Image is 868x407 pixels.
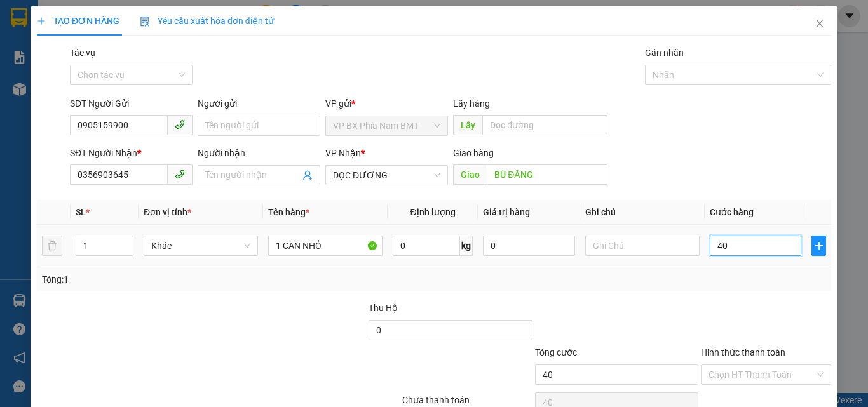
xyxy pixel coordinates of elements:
span: Định lượng [410,207,455,217]
span: user-add [302,170,313,180]
input: Dọc đường [487,164,607,185]
img: icon [140,17,150,27]
span: Khác [151,236,250,255]
span: close [815,18,825,29]
span: Giao hàng [453,148,494,158]
input: Dọc đường [482,115,607,135]
span: Lấy [453,115,482,135]
div: VP gửi [325,97,448,110]
span: VP Nhận [325,148,361,158]
button: plus [811,236,826,256]
button: Close [802,6,837,42]
span: kg [460,236,473,256]
div: Tổng: 1 [42,272,336,286]
label: Hình thức thanh toán [701,347,785,357]
input: 0 [483,236,574,256]
span: Cước hàng [710,207,754,217]
input: VD: Bàn, Ghế [268,236,383,256]
th: Ghi chú [580,200,705,225]
span: VP BX Phía Nam BMT [333,116,440,135]
div: SĐT Người Gửi [70,97,193,110]
span: Giao [453,164,487,185]
label: Gán nhãn [645,48,684,58]
span: Tên hàng [268,207,309,217]
span: DỌC ĐƯỜNG [333,166,440,185]
span: plus [37,17,46,25]
div: SĐT Người Nhận [70,146,193,160]
span: TẠO ĐƠN HÀNG [37,16,119,26]
span: plus [812,241,825,251]
span: Đơn vị tính [144,207,191,217]
span: SL [76,207,86,217]
button: delete [42,236,62,256]
span: phone [175,169,185,179]
span: Lấy hàng [453,98,490,109]
span: Yêu cầu xuất hóa đơn điện tử [140,16,274,26]
span: Thu Hộ [369,303,398,313]
span: Tổng cước [535,347,577,357]
input: Ghi Chú [585,236,700,256]
span: phone [175,119,185,130]
label: Tác vụ [70,48,95,58]
span: Giá trị hàng [483,207,530,217]
div: Người nhận [198,146,320,160]
div: Người gửi [198,97,320,110]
